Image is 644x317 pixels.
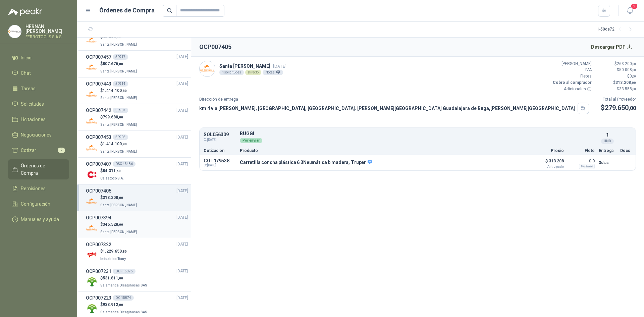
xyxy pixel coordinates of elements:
[100,141,138,147] p: $
[204,132,236,137] p: SOL056309
[103,302,123,307] span: 933.912
[86,214,188,235] a: OCP007394[DATE] Company Logo$346.528,00Santa [PERSON_NAME]
[21,100,44,108] span: Solicitudes
[620,149,632,153] p: Docs
[118,62,123,66] span: ,80
[86,107,111,114] h3: OCP007442
[596,67,636,73] p: $
[86,115,98,127] img: Company Logo
[617,61,636,66] span: 263.200
[568,157,595,165] p: $ 0
[25,24,69,34] p: HERNAN [PERSON_NAME]
[21,116,46,123] span: Licitaciones
[8,67,69,80] a: Chat
[21,131,52,139] span: Negociaciones
[113,295,134,301] div: OC 15874
[530,165,564,168] span: Anticipado
[86,241,111,248] h3: OCP007322
[619,67,636,72] span: 50.008
[632,87,636,91] span: ,00
[86,187,188,208] a: OCP007405[DATE] Company Logo$313.208,00Santa [PERSON_NAME]
[8,82,69,95] a: Tareas
[86,276,98,287] img: Company Logo
[176,81,188,87] span: [DATE]
[219,62,286,70] p: Santa [PERSON_NAME]
[204,137,236,143] span: C: [DATE]
[86,62,98,73] img: Company Logo
[100,43,137,46] span: Santa [PERSON_NAME]
[176,134,188,141] span: [DATE]
[100,123,137,126] span: Santa [PERSON_NAME]
[86,134,188,155] a: OCP00745350905[DATE] Company Logo$1.414.100,80Santa [PERSON_NAME]
[176,268,188,274] span: [DATE]
[240,131,595,136] p: BUGGI
[596,80,636,86] p: $
[8,159,69,179] a: Órdenes de Compra
[21,185,46,192] span: Remisiones
[240,160,372,166] p: Carretilla concha plástica 6 3Neumática b madera, Truper
[601,103,636,113] p: $
[176,295,188,301] span: [DATE]
[204,158,236,163] p: COT179538
[100,61,138,67] p: $
[100,310,147,314] span: Salamanca Oleaginosas SAS
[601,139,614,144] div: UND
[100,168,125,174] p: $
[100,230,137,234] span: Santa [PERSON_NAME]
[103,142,127,146] span: 1.414.100
[100,114,138,120] p: $
[86,160,188,181] a: OCP007407OSC 43486[DATE] Company Logo$84.311,50Calzatodo S.A.
[551,86,592,92] p: Adicionales
[8,198,69,210] a: Configuración
[21,69,31,77] span: Chat
[615,80,636,85] span: 313.208
[551,61,592,67] p: [PERSON_NAME]
[113,161,136,167] div: OSC 43486
[8,8,42,16] img: Logo peakr
[86,35,98,47] img: Company Logo
[122,142,127,146] span: ,80
[86,249,98,261] img: Company Logo
[601,96,636,103] p: Total al Proveedor
[100,283,147,287] span: Salamanca Oleaginosas SAS
[86,294,111,302] h3: OCP007223
[100,150,137,153] span: Santa [PERSON_NAME]
[118,223,123,226] span: ,00
[86,268,188,289] a: OCP007231OC - 15875[DATE] Company Logo$531.811,00Salamanca Oleaginosas SAS
[100,275,149,281] p: $
[599,149,616,153] p: Entrega
[176,214,188,221] span: [DATE]
[86,241,188,262] a: OCP007322[DATE] Company Logo$1.229.650,80Industrias Tomy
[8,113,69,126] a: Licitaciones
[199,42,231,52] h2: OCP007405
[530,157,564,168] p: $ 313.208
[631,81,636,85] span: ,00
[86,160,111,168] h3: OCP007407
[631,3,638,9] span: 2
[624,5,636,17] button: 2
[8,51,69,64] a: Inicio
[199,105,575,112] p: km 4 via [PERSON_NAME], [GEOGRAPHIC_DATA], [GEOGRAPHIC_DATA]. [PERSON_NAME][GEOGRAPHIC_DATA] Guad...
[587,40,636,54] button: Descargar PDF
[240,149,526,153] p: Producto
[86,214,111,221] h3: OCP007394
[118,196,123,200] span: ,00
[606,131,609,139] p: 1
[632,68,636,72] span: ,00
[86,222,98,234] img: Company Logo
[86,169,98,180] img: Company Logo
[86,142,98,154] img: Company Logo
[632,74,636,78] span: ,00
[176,107,188,114] span: [DATE]
[100,195,138,201] p: $
[113,54,128,60] div: 50917
[100,302,149,308] p: $
[176,188,188,194] span: [DATE]
[86,134,111,141] h3: OCP007453
[605,104,636,112] span: 279.650
[245,70,261,75] div: Directo
[118,276,123,280] span: ,00
[8,182,69,195] a: Remisiones
[21,147,36,154] span: Cotizar
[599,159,616,167] p: 3 días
